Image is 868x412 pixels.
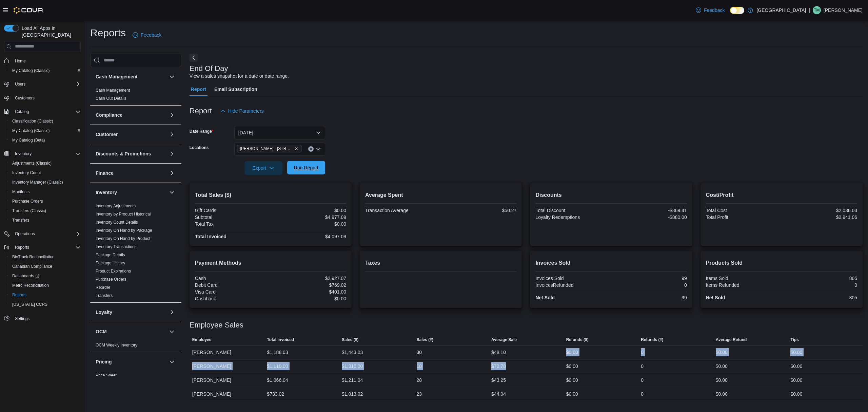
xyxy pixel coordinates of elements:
div: $0.00 [566,390,578,398]
a: OCM Weekly Inventory [96,343,137,348]
span: Canadian Compliance [9,262,81,270]
h3: Cash Management [96,73,138,80]
button: Discounts & Promotions [168,150,176,158]
div: Cash [195,276,269,281]
div: Items Sold [706,276,780,281]
button: Finance [168,169,176,177]
span: Total Invoiced [267,337,294,342]
button: Customers [1,93,83,103]
div: InvoicesRefunded [535,282,610,288]
a: Inventory Manager (Classic) [9,178,66,186]
h1: Reports [90,26,126,40]
button: My Catalog (Beta) [7,135,83,145]
span: Inventory On Hand by Package [96,228,152,233]
a: Home [12,57,28,65]
div: $2,927.07 [272,276,346,281]
a: Price Sheet [96,373,117,378]
span: My Catalog (Beta) [9,136,81,144]
div: $1,013.02 [342,390,363,398]
span: Cash Management [96,88,130,93]
div: $0.00 [790,362,802,370]
span: Washington CCRS [9,300,81,308]
span: Refunds ($) [566,337,589,342]
span: Export [249,161,278,175]
h3: OCM [96,328,107,335]
button: Compliance [96,112,166,118]
strong: Total Invoiced [195,234,226,239]
span: Package History [96,260,125,266]
label: Locations [190,145,209,150]
div: Cash Management [90,86,181,105]
div: $1,110.00 [267,362,288,370]
div: Debit Card [195,282,269,288]
button: Catalog [1,107,83,116]
div: $1,211.04 [342,376,363,384]
a: Customers [12,94,37,102]
span: Canadian Compliance [12,264,52,269]
div: Tre Mace [813,6,821,14]
span: Operations [15,231,35,237]
div: $0.00 [716,376,728,384]
span: BioTrack Reconciliation [12,254,55,260]
span: Metrc Reconciliation [9,281,81,289]
span: Metrc Reconciliation [12,283,49,288]
button: Classification (Classic) [7,116,83,126]
a: Feedback [130,28,164,42]
h3: Employee Sales [190,321,243,329]
span: Average Sale [491,337,517,342]
div: Invoices Sold [535,276,610,281]
button: Settings [1,313,83,323]
div: $0.00 [716,390,728,398]
div: View a sales snapshot for a date or date range. [190,73,289,80]
div: Visa Card [195,289,269,295]
span: Product Expirations [96,268,131,274]
h2: Cost/Profit [706,191,857,199]
div: $2,036.03 [783,208,857,213]
span: Transfers [9,216,81,224]
button: Pricing [96,358,166,365]
button: Operations [1,229,83,239]
button: My Catalog (Classic) [7,126,83,135]
span: Email Subscription [214,82,257,96]
button: Transfers [7,216,83,225]
span: Adjustments (Classic) [12,161,52,166]
span: OCM Weekly Inventory [96,342,137,348]
h2: Invoices Sold [535,259,687,267]
a: Transfers [9,216,32,224]
a: Adjustments (Classic) [9,159,54,167]
button: Inventory [1,149,83,158]
div: $0.00 [272,221,346,227]
button: Adjustments (Classic) [7,158,83,168]
div: 0 [641,348,644,356]
span: Transfers (Classic) [12,208,46,213]
button: Export [244,161,282,175]
button: Discounts & Promotions [96,150,166,157]
div: $0.00 [790,390,802,398]
span: Inventory On Hand by Product [96,236,150,241]
button: Inventory Manager (Classic) [7,177,83,187]
span: Inventory Count Details [96,220,138,225]
div: Gift Cards [195,208,269,213]
div: $0.00 [566,348,578,356]
span: Inventory [12,150,81,158]
a: Package Details [96,252,125,257]
a: Inventory On Hand by Package [96,228,152,233]
button: Home [1,56,83,66]
span: Home [15,58,26,64]
div: -$869.41 [613,208,687,213]
span: Users [15,81,25,87]
button: Users [1,79,83,89]
a: Classification (Classic) [9,117,56,125]
span: Feedback [704,7,725,14]
button: Inventory [168,188,176,196]
a: Inventory Count [9,169,44,177]
div: 0 [613,282,687,288]
span: Operations [12,230,81,238]
div: [PERSON_NAME] [190,345,264,359]
div: 0 [641,390,644,398]
span: Feedback [141,32,161,38]
button: [US_STATE] CCRS [7,300,83,309]
button: Reports [12,243,32,251]
button: Pricing [168,358,176,366]
p: | [809,6,810,14]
